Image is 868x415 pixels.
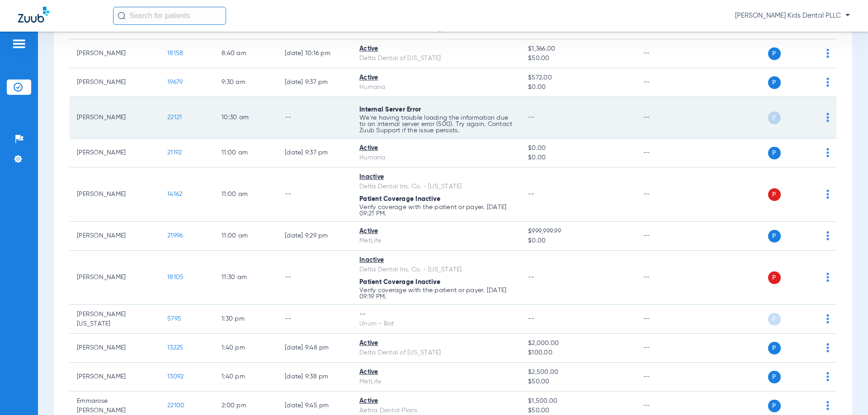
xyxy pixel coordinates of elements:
[359,107,421,113] span: Internal Server Error
[636,139,697,168] td: --
[528,348,628,358] span: $100.00
[359,73,514,83] div: Active
[359,287,514,300] p: Verify coverage with the patient or payer. [DATE] 09:19 PM.
[826,314,829,323] img: group-dot-blue.svg
[118,12,126,20] img: Search Icon
[528,144,628,153] span: $0.00
[70,68,160,97] td: [PERSON_NAME]
[278,251,352,305] td: --
[278,68,352,97] td: [DATE] 9:37 PM
[528,44,628,54] span: $1,366.00
[359,368,514,377] div: Active
[636,97,697,139] td: --
[826,49,829,58] img: group-dot-blue.svg
[636,334,697,363] td: --
[528,83,628,92] span: $0.00
[167,345,183,351] span: 13225
[636,68,697,97] td: --
[359,265,514,275] div: Delta Dental Ins. Co. - [US_STATE]
[359,279,440,285] span: Patient Coverage Inactive
[214,222,278,251] td: 11:00 AM
[214,363,278,392] td: 1:40 PM
[636,168,697,222] td: --
[214,305,278,334] td: 1:30 PM
[768,230,781,242] span: P
[826,190,829,199] img: group-dot-blue.svg
[826,273,829,282] img: group-dot-blue.svg
[359,144,514,153] div: Active
[167,233,183,239] span: 21996
[167,373,184,380] span: 13092
[70,168,160,222] td: [PERSON_NAME]
[359,319,514,329] div: Unum - Bot
[214,251,278,305] td: 11:30 AM
[278,97,352,139] td: --
[359,54,514,63] div: Delta Dental of [US_STATE]
[278,168,352,222] td: --
[359,153,514,163] div: Humana
[359,377,514,387] div: MetLife
[214,139,278,168] td: 11:00 AM
[528,339,628,348] span: $2,000.00
[278,363,352,392] td: [DATE] 9:38 PM
[768,313,781,326] span: P
[528,368,628,377] span: $2,500.00
[636,251,697,305] td: --
[278,334,352,363] td: [DATE] 9:48 PM
[528,227,628,236] span: $999,999.99
[278,222,352,251] td: [DATE] 9:29 PM
[278,139,352,168] td: [DATE] 9:37 PM
[70,39,160,68] td: [PERSON_NAME]
[113,7,226,25] input: Search for patients
[636,39,697,68] td: --
[167,79,183,85] span: 19679
[528,396,628,406] span: $1,500.00
[528,316,535,322] span: --
[528,114,535,121] span: --
[826,78,829,87] img: group-dot-blue.svg
[359,115,514,134] p: We’re having trouble loading the information due to an internal server error (500). Try again. Co...
[359,83,514,92] div: Humana
[768,112,781,124] span: P
[70,363,160,392] td: [PERSON_NAME]
[167,50,183,56] span: 18158
[214,68,278,97] td: 9:30 AM
[12,38,26,49] img: hamburger-icon
[636,363,697,392] td: --
[359,396,514,406] div: Active
[768,47,781,60] span: P
[528,274,535,280] span: --
[768,371,781,383] span: P
[636,305,697,334] td: --
[768,188,781,201] span: P
[359,339,514,348] div: Active
[528,153,628,163] span: $0.00
[70,139,160,168] td: [PERSON_NAME]
[768,400,781,412] span: P
[70,305,160,334] td: [PERSON_NAME] [US_STATE]
[735,11,850,20] span: [PERSON_NAME] Kids Dental PLLC
[167,402,184,409] span: 22100
[70,97,160,139] td: [PERSON_NAME]
[167,149,182,156] span: 21192
[826,343,829,352] img: group-dot-blue.svg
[823,372,868,415] iframe: Chat Widget
[278,39,352,68] td: [DATE] 10:16 PM
[359,173,514,182] div: Inactive
[528,191,535,197] span: --
[359,182,514,191] div: Delta Dental Ins. Co. - [US_STATE]
[167,114,182,121] span: 22121
[359,310,514,319] div: --
[167,316,181,322] span: 5795
[18,7,49,23] img: Zuub Logo
[359,204,514,217] p: Verify coverage with the patient or payer. [DATE] 09:21 PM.
[359,196,440,202] span: Patient Coverage Inactive
[768,271,781,284] span: P
[528,54,628,63] span: $50.00
[167,274,184,280] span: 18105
[768,76,781,89] span: P
[70,334,160,363] td: [PERSON_NAME]
[826,231,829,240] img: group-dot-blue.svg
[70,222,160,251] td: [PERSON_NAME]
